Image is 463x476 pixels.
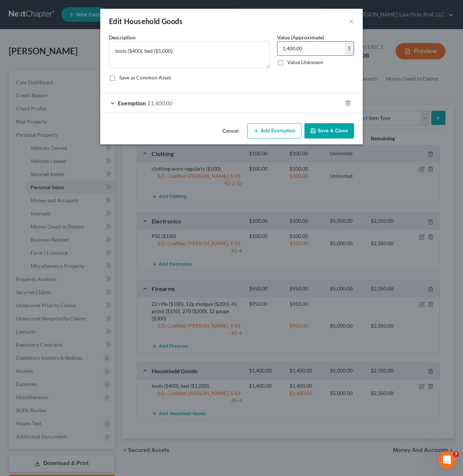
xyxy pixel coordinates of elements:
[287,59,323,66] label: Value Unknown
[438,451,456,469] iframe: Intercom live chat
[217,124,244,138] button: Cancel
[247,123,301,138] button: Add Exemption
[147,100,172,106] span: $1,400.00
[349,17,354,26] button: ×
[109,16,183,26] div: Edit Household Goods
[304,123,354,138] button: Save & Close
[119,74,171,81] label: Save as Common Asset
[453,451,459,457] span: 7
[118,100,146,106] span: Exemption
[277,42,345,55] input: 0.00
[277,34,324,41] label: Value (Approximate)
[345,42,354,55] div: $
[109,34,136,40] span: Description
